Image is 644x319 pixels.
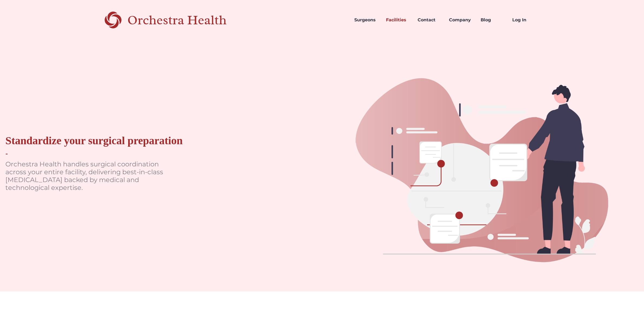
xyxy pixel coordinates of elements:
[476,11,508,29] a: Blog
[5,134,183,147] div: Standardize your surgical preparation
[350,11,382,29] a: Surgeons
[445,11,476,29] a: Company
[5,160,168,192] p: Orchestra Health handles surgical coordination across your entire facility, delivering best-in-cl...
[413,11,445,29] a: Contact
[5,150,8,158] div: -
[105,11,246,29] a: home
[508,11,540,29] a: Log In
[127,15,246,26] div: Orchestra Health
[382,11,413,29] a: Facilities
